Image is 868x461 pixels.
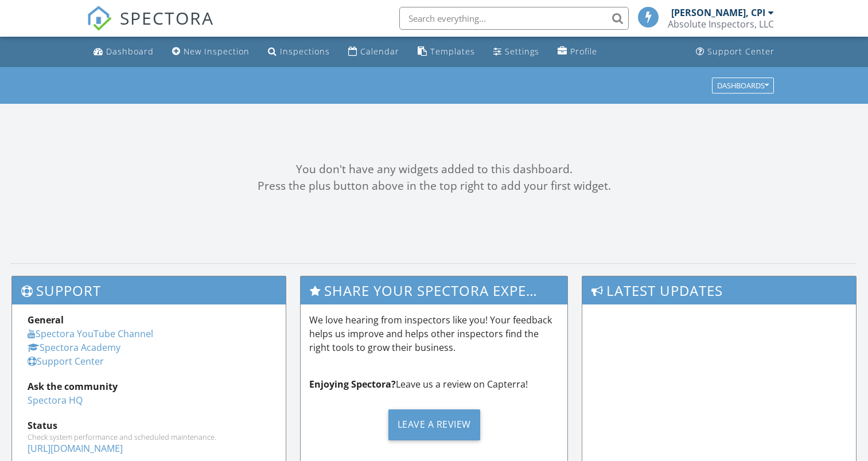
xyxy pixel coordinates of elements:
[28,327,153,340] a: Spectora YouTube Channel
[570,46,597,57] div: Profile
[413,41,480,62] a: Templates
[168,41,254,62] a: New Inspection
[717,81,769,89] div: Dashboards
[12,276,286,304] h3: Support
[489,41,544,62] a: Settings
[668,18,774,30] div: Absolute Inspectors, LLC
[28,341,120,354] a: Spectora Academy
[120,6,214,30] span: SPECTORA
[301,276,567,304] h3: Share Your Spectora Experience
[707,46,774,57] div: Support Center
[309,377,559,391] p: Leave us a review on Capterra!
[691,41,779,62] a: Support Center
[11,178,857,194] div: Press the plus button above in the top right to add your first widget.
[87,15,214,40] a: SPECTORA
[505,46,539,57] div: Settings
[388,409,480,440] div: Leave a Review
[344,41,404,62] a: Calendar
[28,442,123,455] a: [URL][DOMAIN_NAME]
[28,355,104,368] a: Support Center
[106,46,154,57] div: Dashboard
[87,6,112,31] img: The Best Home Inspection Software - Spectora
[28,394,83,407] a: Spectora HQ
[671,7,765,18] div: [PERSON_NAME], CPI
[184,46,250,57] div: New Inspection
[309,378,396,390] strong: Enjoying Spectora?
[360,46,399,57] div: Calendar
[28,419,270,432] div: Status
[309,400,559,449] a: Leave a Review
[430,46,475,57] div: Templates
[263,41,334,62] a: Inspections
[11,161,857,178] div: You don't have any widgets added to this dashboard.
[280,46,330,57] div: Inspections
[399,7,629,30] input: Search everything...
[712,77,774,93] button: Dashboards
[28,380,270,393] div: Ask the community
[28,432,270,442] div: Check system performance and scheduled maintenance.
[89,41,158,62] a: Dashboard
[309,313,559,354] p: We love hearing from inspectors like you! Your feedback helps us improve and helps other inspecto...
[28,314,64,326] strong: General
[582,276,856,304] h3: Latest Updates
[553,41,602,62] a: Profile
